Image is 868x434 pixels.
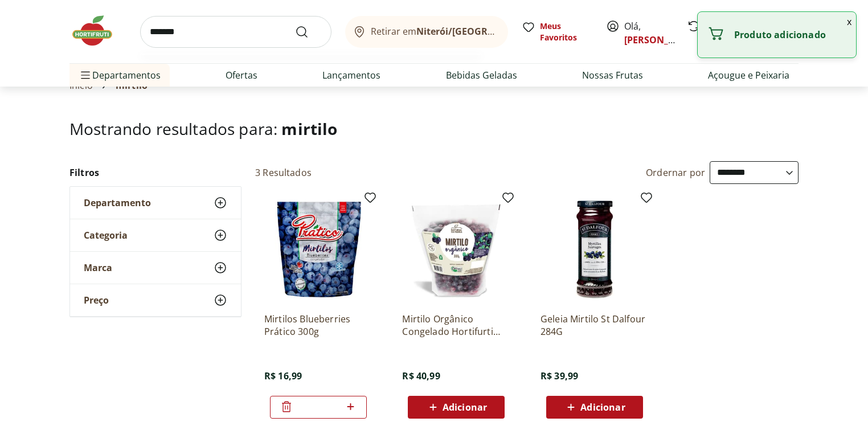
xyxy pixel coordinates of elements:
[322,68,380,82] a: Lançamentos
[226,68,257,82] a: Ofertas
[70,219,241,251] button: Categoria
[624,19,675,47] span: Olá,
[140,16,331,48] input: search
[446,68,517,82] a: Bebidas Geladas
[541,313,649,338] a: Geleia Mirtilo St Dalfour 284G
[402,195,510,304] img: Mirtilo Orgânico Congelado Hortifurti Natural da Terra 300g
[281,118,337,140] span: mirtilo
[371,26,497,36] span: Retirar em
[84,197,151,208] span: Departamento
[402,370,440,382] span: R$ 40,99
[708,68,789,82] a: Açougue e Peixaria
[842,12,856,31] button: Fechar notificação
[264,195,372,304] img: Mirtilos Blueberries Prático 300g
[522,21,592,43] a: Meus Favoritos
[69,161,241,184] h2: Filtros
[84,294,109,306] span: Preço
[416,25,546,38] b: Niterói/[GEOGRAPHIC_DATA]
[70,284,241,316] button: Preço
[84,262,112,273] span: Marca
[546,396,643,419] button: Adicionar
[255,166,312,179] h2: 3 Resultados
[264,370,302,382] span: R$ 16,99
[541,195,649,304] img: Geleia Mirtilo St Dalfour 284G
[624,34,698,46] a: [PERSON_NAME]
[408,396,505,419] button: Adicionar
[84,230,128,241] span: Categoria
[295,25,322,39] button: Submit Search
[580,403,625,412] span: Adicionar
[70,252,241,284] button: Marca
[443,403,487,412] span: Adicionar
[116,80,148,91] span: mirtilo
[345,16,508,48] button: Retirar emNiterói/[GEOGRAPHIC_DATA]
[69,80,93,91] a: Início
[734,29,847,40] p: Produto adicionado
[540,21,592,43] span: Meus Favoritos
[79,62,161,89] span: Departamentos
[69,14,126,48] img: Hortifruti
[69,120,799,138] h1: Mostrando resultados para:
[582,68,643,82] a: Nossas Frutas
[541,370,578,382] span: R$ 39,99
[264,313,372,338] a: Mirtilos Blueberries Prático 300g
[402,313,510,338] a: Mirtilo Orgânico Congelado Hortifurti Natural da Terra 300g
[79,62,92,89] button: Menu
[646,166,705,179] label: Ordernar por
[70,187,241,219] button: Departamento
